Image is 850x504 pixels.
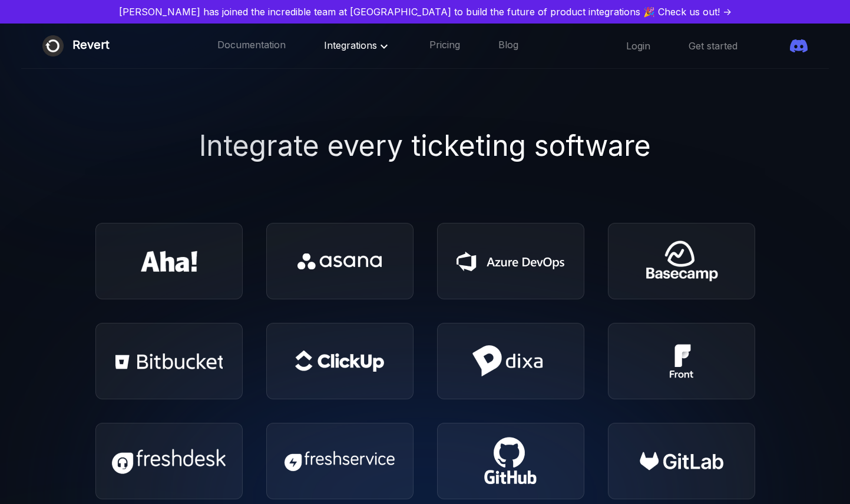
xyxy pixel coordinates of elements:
[295,351,384,372] img: Clickup Icon
[115,353,223,369] img: Bitbucket Icon
[467,345,554,378] img: Dixa Icon
[72,35,110,56] div: Revert
[42,35,64,56] img: Revert logo
[324,39,391,51] span: Integrations
[429,38,460,54] a: Pricing
[689,39,737,52] a: Get started
[5,5,845,19] a: [PERSON_NAME] has joined the incredible team at [GEOGRAPHIC_DATA] to build the future of product ...
[655,335,708,388] img: Front Icon
[457,252,564,271] img: Azure Devops Icon
[217,38,286,54] a: Documentation
[498,38,518,54] a: Blog
[636,240,727,283] img: Basecamp Icon
[133,241,206,282] img: Aha Icon
[626,39,650,52] a: Login
[282,439,397,483] img: FreshService Icon
[482,435,538,488] img: Github Issues Icon
[622,441,741,481] img: Gitlab Icon
[111,448,227,475] img: Freshdesk Icon
[297,253,382,269] img: Asana Icon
